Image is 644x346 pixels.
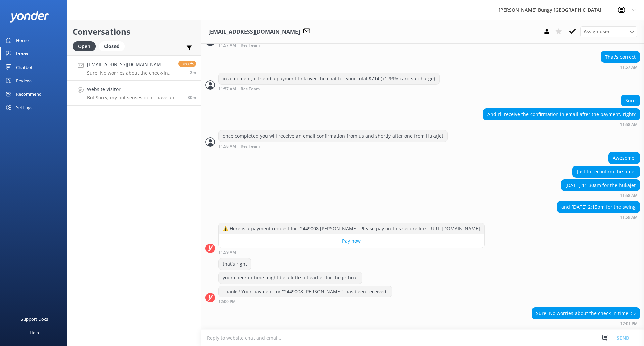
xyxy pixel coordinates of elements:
[87,95,183,101] p: Bot: Sorry, my bot senses don't have an answer for that, please try and rephrase your question, I...
[241,43,260,48] span: Res Team
[30,326,39,339] div: Help
[218,87,236,91] strong: 11:57 AM
[99,41,125,51] div: Closed
[573,166,640,177] div: Just to reconfirm the time:
[208,28,300,36] h3: [EMAIL_ADDRESS][DOMAIN_NAME]
[73,41,96,51] div: Open
[219,272,362,284] div: your check in time might be a little bit earlier for the jetboat
[218,250,485,255] div: 11:59am 17-Aug-2025 (UTC +12:00) Pacific/Auckland
[73,42,99,50] a: Open
[190,70,196,75] span: 12:01pm 17-Aug-2025 (UTC +12:00) Pacific/Auckland
[620,193,638,198] strong: 11:58 AM
[16,34,29,47] div: Home
[87,70,173,76] p: Sure. No worries about the check-in time. :D
[99,42,128,50] a: Closed
[483,122,640,127] div: 11:58am 17-Aug-2025 (UTC +12:00) Pacific/Auckland
[241,87,260,91] span: Res Team
[219,286,392,297] div: Thanks! Your payment for "2449008 [PERSON_NAME]" has been received.
[87,61,173,68] h4: [EMAIL_ADDRESS][DOMAIN_NAME]
[219,73,439,84] div: in a moment, i'll send a payment link over the chat for your total $714 (+1.99% card surcharge)
[532,308,640,319] div: Sure. No worries about the check-in time. :D
[10,11,49,22] img: yonder-white-logo.png
[609,152,640,164] div: Awesome!
[219,234,484,248] a: Pay now
[584,28,610,35] span: Assign user
[218,250,236,255] strong: 11:59 AM
[16,101,32,114] div: Settings
[601,51,640,63] div: That's correct
[16,60,33,74] div: Chatbot
[561,193,640,198] div: 11:58am 17-Aug-2025 (UTC +12:00) Pacific/Auckland
[16,47,29,60] div: Inbox
[21,312,48,326] div: Support Docs
[73,25,196,38] h2: Conversations
[188,95,196,100] span: 11:34am 17-Aug-2025 (UTC +12:00) Pacific/Auckland
[218,299,392,304] div: 12:00pm 17-Aug-2025 (UTC +12:00) Pacific/Auckland
[601,64,640,69] div: 11:57am 17-Aug-2025 (UTC +12:00) Pacific/Auckland
[532,321,640,326] div: 12:01pm 17-Aug-2025 (UTC +12:00) Pacific/Auckland
[620,322,638,326] strong: 12:01 PM
[87,86,183,93] h4: Website Visitor
[620,65,638,69] strong: 11:57 AM
[241,144,260,149] span: Res Team
[219,223,484,234] div: ⚠️ Here is a payment request for: 2449008 [PERSON_NAME]. Please pay on this secure link: [URL][DO...
[218,43,281,48] div: 11:57am 17-Aug-2025 (UTC +12:00) Pacific/Auckland
[219,130,447,142] div: once completed you will receive an email confirmation from us and shortly after one from HukaJet
[67,55,201,81] a: [EMAIL_ADDRESS][DOMAIN_NAME]Sure. No worries about the check-in time. :DReply2m
[218,300,236,304] strong: 12:00 PM
[557,215,640,219] div: 11:59am 17-Aug-2025 (UTC +12:00) Pacific/Auckland
[218,144,448,149] div: 11:58am 17-Aug-2025 (UTC +12:00) Pacific/Auckland
[218,144,236,149] strong: 11:58 AM
[557,201,640,213] div: and [DATE] 2:15pm for the swing
[483,109,640,120] div: And I'll receive the confirmation in email after the payment, right?
[620,215,638,219] strong: 11:59 AM
[218,43,236,48] strong: 11:57 AM
[621,95,640,106] div: Sure
[16,74,32,87] div: Reviews
[218,86,440,91] div: 11:57am 17-Aug-2025 (UTC +12:00) Pacific/Auckland
[67,81,201,106] a: Website VisitorBot:Sorry, my bot senses don't have an answer for that, please try and rephrase yo...
[16,87,42,101] div: Recommend
[580,26,637,37] div: Assign User
[620,123,638,127] strong: 11:58 AM
[561,180,640,191] div: [DATE] 11:30am for the hukajet
[219,258,251,270] div: that's right
[178,61,196,67] span: Reply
